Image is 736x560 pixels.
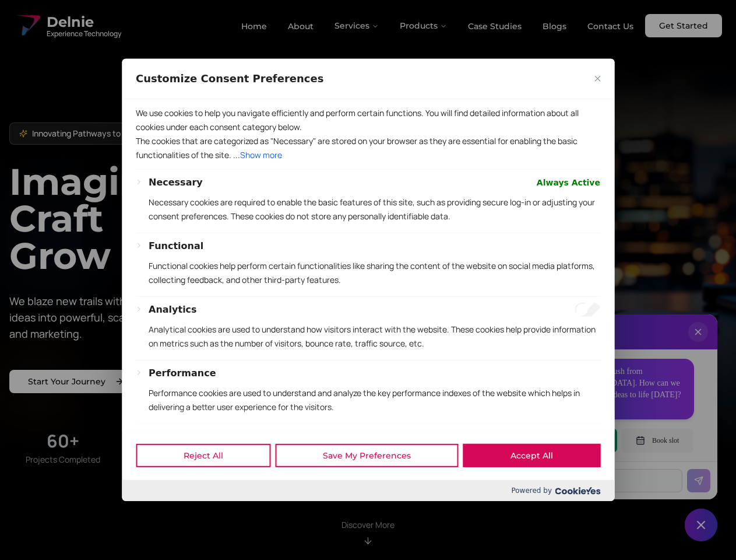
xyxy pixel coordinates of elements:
[149,303,197,317] button: Analytics
[149,386,600,414] p: Performance cookies are used to understand and analyze the key performance indexes of the website...
[149,176,203,190] button: Necessary
[149,323,600,351] p: Analytical cookies are used to understand how visitors interact with the website. These cookies h...
[463,444,600,467] button: Accept All
[594,76,600,82] img: Close
[149,259,600,287] p: Functional cookies help perform certain functionalities like sharing the content of the website o...
[149,366,216,380] button: Performance
[240,148,282,162] button: Show more
[575,303,600,317] input: Enable Analytics
[136,72,323,86] span: Customize Consent Preferences
[537,176,600,190] span: Always Active
[136,134,600,162] p: The cookies that are categorized as "Necessary" are stored on your browser as they are essential ...
[275,444,458,467] button: Save My Preferences
[555,487,600,495] img: Cookieyes logo
[122,480,614,501] div: Powered by
[136,444,270,467] button: Reject All
[149,239,203,253] button: Functional
[136,106,600,134] p: We use cookies to help you navigate efficiently and perform certain functions. You will find deta...
[149,195,600,223] p: Necessary cookies are required to enable the basic features of this site, such as providing secur...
